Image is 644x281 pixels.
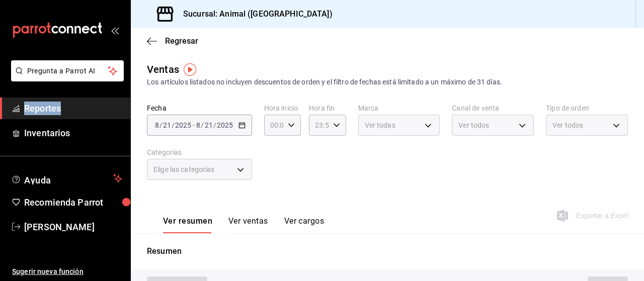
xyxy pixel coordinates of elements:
input: -- [196,121,201,129]
input: -- [204,121,213,129]
span: [PERSON_NAME] [24,220,122,234]
span: Ver todos [458,120,489,130]
input: ---- [175,121,192,129]
span: Ver todos [552,120,583,130]
span: Regresar [165,36,198,46]
label: Tipo de orden [546,105,628,112]
span: Sugerir nueva función [12,266,122,277]
span: Ver todas [365,120,395,130]
label: Marca [358,105,440,112]
span: / [172,121,175,129]
button: Ver cargos [284,216,325,233]
span: / [159,121,163,129]
span: Elige las categorías [153,164,215,174]
label: Fecha [147,105,252,112]
button: Ver ventas [228,216,268,233]
button: Ver resumen [163,216,212,233]
label: Canal de venta [452,105,534,112]
span: / [201,121,204,129]
label: Categorías [147,149,252,156]
span: Pregunta a Parrot AI [27,66,108,76]
button: Pregunta a Parrot AI [11,60,124,81]
label: Hora fin [309,105,346,112]
input: -- [163,121,172,129]
span: - [193,121,195,129]
div: Los artículos listados no incluyen descuentos de orden y el filtro de fechas está limitado a un m... [147,77,628,87]
input: ---- [216,121,233,129]
span: Recomienda Parrot [24,196,122,209]
h3: Sucursal: Animal ([GEOGRAPHIC_DATA]) [175,8,333,20]
img: Tooltip marker [184,63,196,76]
input: -- [154,121,159,129]
div: navigation tabs [163,216,324,233]
a: Pregunta a Parrot AI [7,73,124,83]
span: Inventarios [24,126,122,140]
div: Ventas [147,62,179,77]
span: / [213,121,216,129]
button: open_drawer_menu [111,26,119,34]
p: Resumen [147,245,628,257]
label: Hora inicio [264,105,301,112]
span: Reportes [24,102,122,115]
button: Regresar [147,36,198,46]
span: Ayuda [24,172,109,184]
